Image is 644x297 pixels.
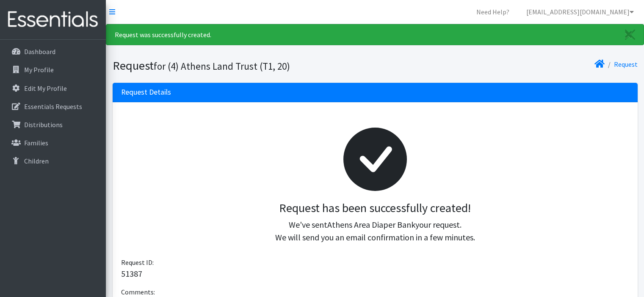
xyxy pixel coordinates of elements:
[614,60,638,68] a: Request
[121,258,154,267] span: Request ID:
[327,219,415,230] span: Athens Area Diaper Bank
[470,3,516,20] a: Need Help?
[3,134,102,151] a: Families
[24,84,67,93] p: Edit My Profile
[3,153,102,169] a: Children
[3,80,102,97] a: Edit My Profile
[24,139,48,147] p: Families
[106,24,644,45] div: Request was successfully created.
[3,98,102,115] a: Essentials Requests
[3,116,102,133] a: Distributions
[121,288,155,296] span: Comments:
[128,218,622,244] p: We've sent your request. We will send you an email confirmation in a few minutes.
[3,5,102,34] img: HumanEssentials
[128,201,622,215] h3: Request has been successfully created!
[24,65,54,74] p: My Profile
[520,3,641,20] a: [EMAIL_ADDRESS][DOMAIN_NAME]
[154,60,290,72] small: for (4) Athens Land Trust (T1, 20)
[24,120,63,129] p: Distributions
[113,58,372,73] h1: Request
[24,102,82,111] p: Essentials Requests
[121,88,171,97] h3: Request Details
[121,267,629,280] p: 51387
[3,61,102,78] a: My Profile
[3,43,102,60] a: Dashboard
[24,157,49,165] p: Children
[24,47,55,56] p: Dashboard
[616,25,644,45] a: Close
